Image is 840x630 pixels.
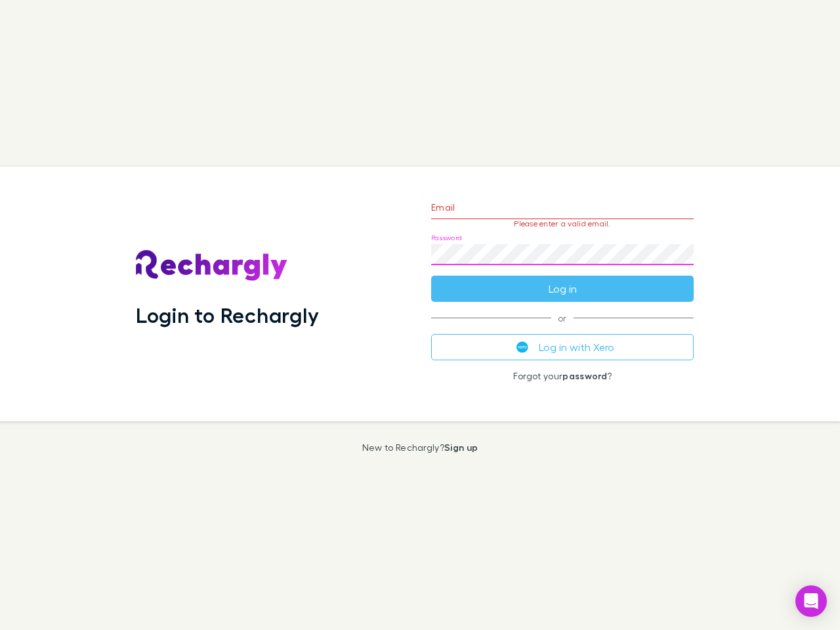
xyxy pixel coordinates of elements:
[795,585,827,617] div: Open Intercom Messenger
[444,442,478,453] a: Sign up
[431,371,694,381] p: Forgot your ?
[136,250,288,282] img: Rechargly's Logo
[431,318,694,318] span: or
[362,442,478,453] p: New to Rechargly?
[431,219,694,228] p: Please enter a valid email.
[431,334,694,360] button: Log in with Xero
[562,370,607,381] a: password
[431,233,462,243] label: Password
[136,303,319,327] h1: Login to Rechargly
[431,276,694,302] button: Log in
[516,341,528,353] img: Xero's logo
